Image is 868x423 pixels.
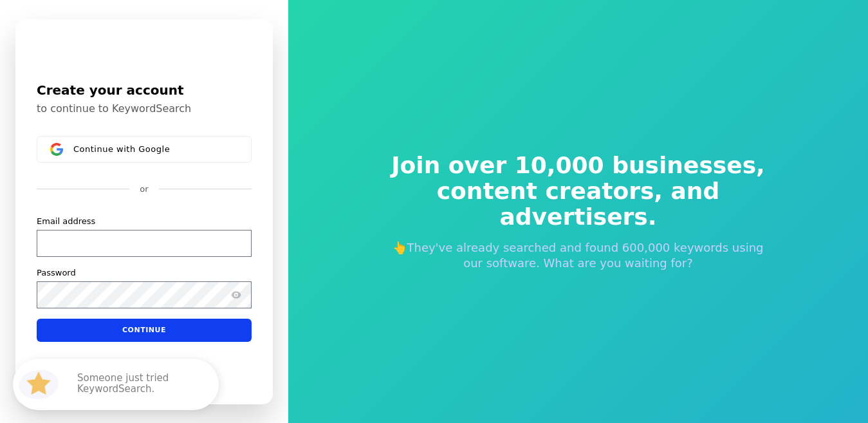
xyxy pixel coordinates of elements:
label: Email address [37,215,95,227]
p: Someone just tried KeywordSearch. [77,373,206,396]
button: Continue [37,318,252,341]
span: Continue with Google [73,144,170,154]
p: to continue to KeywordSearch [37,102,252,115]
img: Sign in with Google [50,143,63,156]
button: Show password [228,287,244,302]
p: or [140,183,148,195]
span: Join over 10,000 businesses, [383,153,774,178]
button: Sign in with GoogleContinue with Google [37,136,252,163]
label: Password [37,267,76,278]
img: HubSpot [15,361,62,408]
p: 👆They've already searched and found 600,000 keywords using our software. What are you waiting for? [383,240,774,271]
span: content creators, and advertisers. [383,178,774,230]
h1: Create your account [37,80,252,100]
